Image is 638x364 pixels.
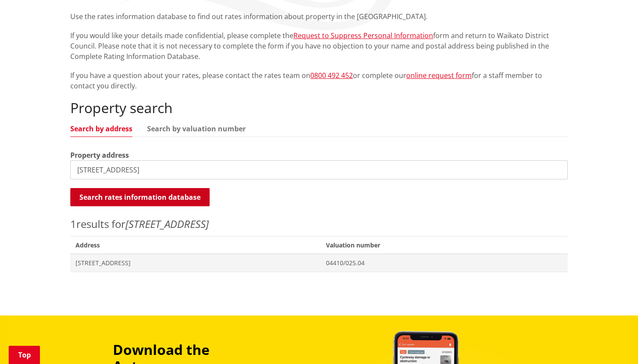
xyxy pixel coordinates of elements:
span: [STREET_ADDRESS] [76,259,316,267]
span: Address [70,236,321,254]
a: Top [9,346,40,364]
button: Search rates information database [70,188,210,206]
a: Search by valuation number [147,125,246,132]
em: [STREET_ADDRESS] [125,217,209,231]
input: e.g. Duke Street NGARUAWAHIA [70,160,568,179]
span: 04410/025.04 [326,259,562,267]
h2: Property search [70,100,568,116]
a: 0800 492 452 [310,71,353,80]
span: Valuation number [321,236,568,254]
p: results for [70,216,568,232]
p: If you have a question about your rates, please contact the rates team on or complete our for a s... [70,70,568,91]
p: Use the rates information database to find out rates information about property in the [GEOGRAPHI... [70,11,568,22]
label: Property address [70,150,129,160]
span: 1 [70,217,76,231]
a: Search by address [70,125,132,132]
a: Request to Suppress Personal Information [293,31,433,40]
a: [STREET_ADDRESS] 04410/025.04 [70,254,568,272]
p: If you would like your details made confidential, please complete the form and return to Waikato ... [70,30,568,62]
a: online request form [406,71,472,80]
iframe: Messenger Launcher [598,328,629,359]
